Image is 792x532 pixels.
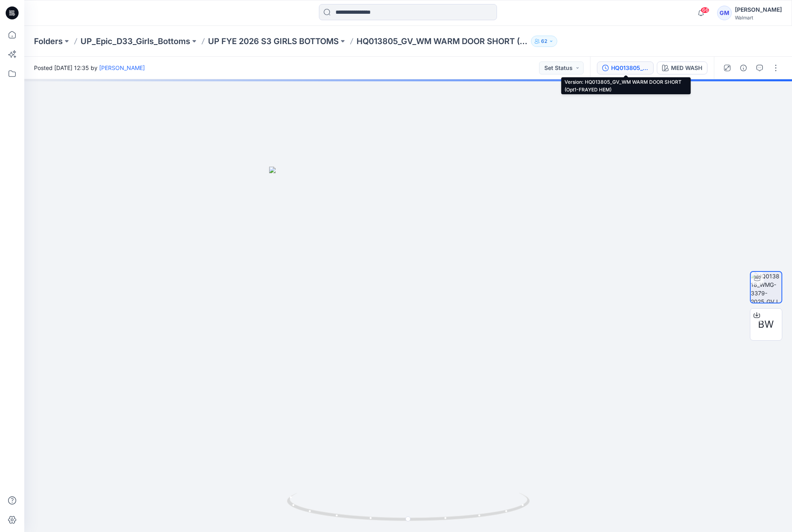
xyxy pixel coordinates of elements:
[735,15,782,21] div: Walmart
[531,36,557,47] button: 62
[541,37,547,46] p: 62
[611,64,648,72] div: HQ013805_GV_WM WARM DOOR SHORT (Opt1-FRAYED HEM)
[701,7,709,13] span: 66
[34,36,63,47] a: Folders
[357,36,528,47] p: HQ013805_GV_WM WARM DOOR SHORT (Opt1-FRAYED HEM)
[99,64,145,71] a: [PERSON_NAME]
[34,64,145,72] span: Posted [DATE] 12:35 by
[735,5,782,15] div: [PERSON_NAME]
[717,6,732,20] div: GM
[208,36,339,47] a: UP FYE 2026 S3 GIRLS BOTTOMS
[758,317,774,332] span: BW
[597,61,654,74] button: HQ013805_GV_WM WARM DOOR SHORT (Opt1-FRAYED HEM)
[737,61,750,74] button: Details
[671,64,702,72] div: MED WASH
[657,61,707,74] button: MED WASH
[751,272,781,303] img: HQ013818_WMG-3379-2025_GV_Low Rise Denim Shorts_Opt1
[81,36,190,47] a: UP_Epic_D33_Girls_Bottoms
